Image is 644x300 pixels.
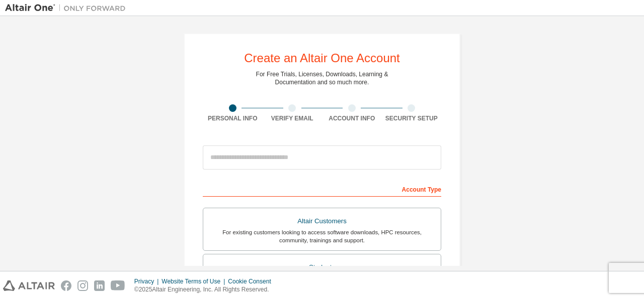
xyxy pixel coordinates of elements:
div: For Free Trials, Licenses, Downloads, Learning & Documentation and so much more. [256,70,388,86]
img: facebook.svg [61,280,71,291]
div: Personal Info [203,114,263,122]
img: youtube.svg [111,280,125,291]
img: instagram.svg [77,280,88,291]
div: Create an Altair One Account [244,52,400,64]
p: © 2025 Altair Engineering, Inc. All Rights Reserved. [134,285,277,294]
div: Website Terms of Use [162,277,228,285]
div: Cookie Consent [228,277,277,285]
div: For existing customers looking to access software downloads, HPC resources, community, trainings ... [209,228,435,244]
div: Students [209,260,435,274]
div: Altair Customers [209,214,435,228]
div: Account Type [203,181,441,197]
div: Verify Email [263,114,323,122]
img: Altair One [5,3,131,13]
img: linkedin.svg [94,280,105,291]
img: altair_logo.svg [3,280,55,291]
div: Account Info [322,114,382,122]
div: Security Setup [382,114,442,122]
div: Privacy [134,277,162,285]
